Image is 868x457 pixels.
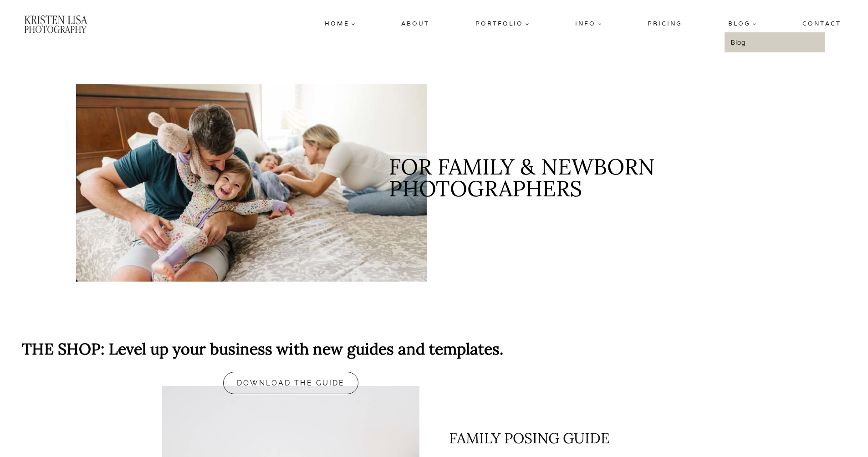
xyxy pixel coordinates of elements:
img: Kristen Lisa Photography [23,14,88,34]
button: Child menu of Info [572,15,605,32]
h2: Family Posing Guide [449,423,706,453]
h2: For Family & Newborn Photographers [389,156,792,200]
img: logo_orange.svg [15,15,22,22]
a: Contact [799,15,845,32]
a: DOWNLOAD THE GUIDE [223,372,358,394]
a: Blog [725,32,825,53]
div: v 4.0.25 [26,15,45,22]
div: Domain: [DOMAIN_NAME] [24,24,100,31]
div: Keywords by Traffic [101,54,153,60]
img: website_grey.svg [15,24,22,31]
a: Pricing [644,15,686,32]
div: Domain Overview [35,54,82,60]
button: Child menu of Home [321,15,359,32]
nav: Primary Navigation [321,15,845,32]
a: About [398,15,433,32]
strong: THE SHOP: Level up your business with new guides and templates. [22,339,503,359]
img: A family of four playing together on the bed while being photographed by a family photograher [76,84,427,282]
button: Child menu of Portfolio [472,15,533,32]
img: tab_keywords_by_traffic_grey.svg [91,53,98,60]
button: Child menu of Blog [725,15,760,32]
img: tab_domain_overview_orange.svg [25,53,32,60]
